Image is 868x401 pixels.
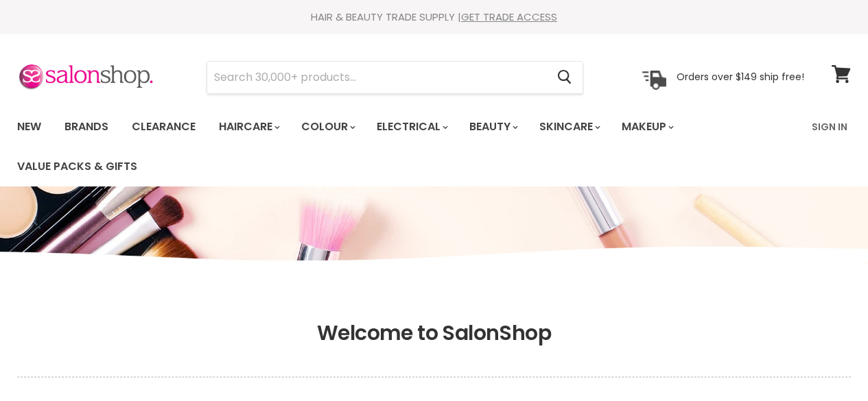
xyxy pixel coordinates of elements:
a: Beauty [459,112,526,141]
a: Brands [54,112,119,141]
a: Makeup [611,112,682,141]
a: Sign In [804,112,856,141]
input: Search [207,62,546,93]
ul: Main menu [7,107,804,186]
a: Electrical [366,112,456,141]
a: GET TRADE ACCESS [461,10,557,24]
a: Value Packs & Gifts [7,152,148,181]
a: Skincare [529,112,609,141]
button: Search [546,62,583,93]
a: Clearance [121,112,206,141]
h1: Welcome to SalonShop [17,321,851,345]
a: New [7,112,51,141]
a: Colour [291,112,364,141]
a: Haircare [209,112,288,141]
p: Orders over $149 ship free! [677,71,804,83]
form: Product [207,61,583,94]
